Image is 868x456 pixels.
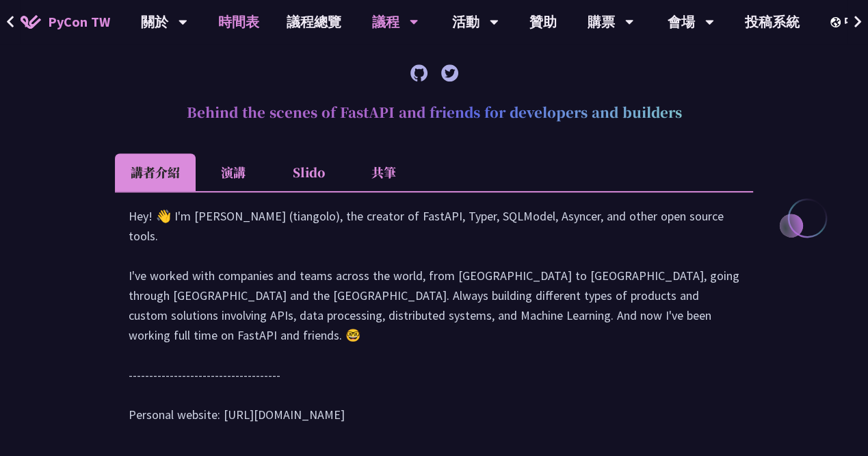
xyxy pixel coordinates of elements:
img: Home icon of PyCon TW 2025 [21,15,41,29]
li: 演講 [196,153,271,191]
h2: Behind the scenes of FastAPI and friends for developers and builders [115,92,753,133]
a: PyCon TW [7,5,124,39]
span: PyCon TW [48,12,110,32]
li: 講者介紹 [115,153,196,191]
div: Hey! 👋 I'm [PERSON_NAME] (tiangolo), the creator of FastAPI, Typer, SQLModel, Asyncer, and other ... [129,206,739,438]
img: Locale Icon [830,17,844,27]
li: Slido [271,153,346,191]
li: 共筆 [346,153,421,191]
